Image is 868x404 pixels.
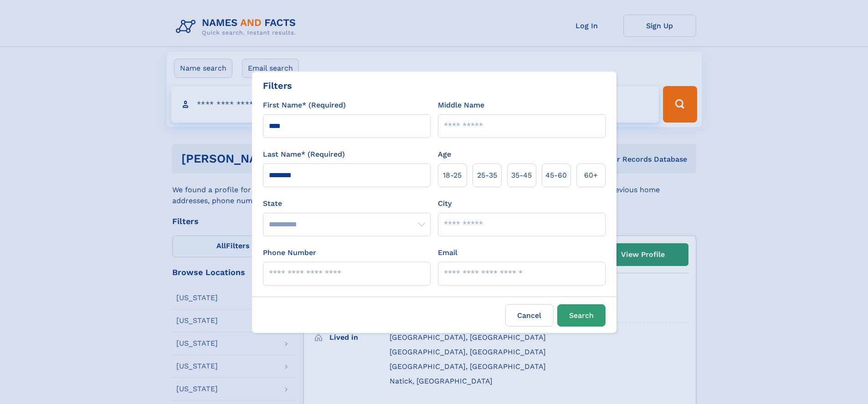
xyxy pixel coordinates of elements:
span: 35‑45 [511,170,532,181]
div: Filters [263,79,292,92]
label: Last Name* (Required) [263,149,345,160]
span: 45‑60 [545,170,567,181]
label: First Name* (Required) [263,100,346,111]
label: Age [438,149,451,160]
label: City [438,198,452,209]
button: Search [557,304,606,327]
span: 60+ [584,170,598,181]
label: Middle Name [438,100,484,111]
label: State [263,198,431,209]
label: Cancel [505,304,554,327]
span: 25‑35 [477,170,497,181]
span: 18‑25 [443,170,462,181]
label: Email [438,247,457,258]
label: Phone Number [263,247,316,258]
